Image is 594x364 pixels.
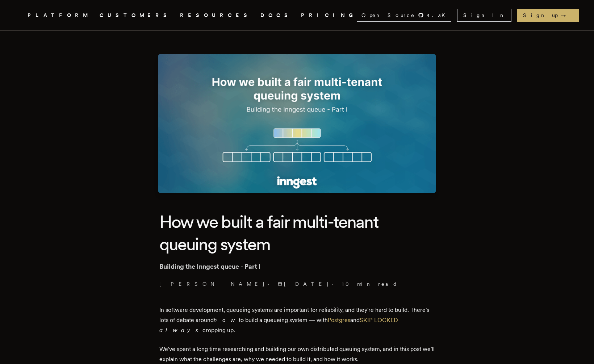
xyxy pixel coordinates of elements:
p: · · [159,280,435,288]
em: always [159,327,202,334]
a: SKIP LOCKED [360,317,398,323]
a: Sign up [517,9,579,22]
a: Sign In [457,9,511,22]
span: Open Source [361,12,415,19]
a: [PERSON_NAME] [159,280,265,288]
span: → [561,12,573,19]
span: 10 min read [342,280,398,288]
button: PLATFORM [28,11,91,20]
em: how [214,317,239,323]
a: CUSTOMERS [100,11,171,20]
img: Featured image for How we built a fair multi-tenant queuing system blog post [158,54,436,193]
h1: How we built a fair multi-tenant queuing system [159,210,435,256]
a: DOCS [260,11,292,20]
span: [DATE] [278,280,329,288]
span: 4.3 K [427,12,449,19]
p: In software development, queueing systems are important for reliability, and they're hard to buil... [159,305,435,335]
button: RESOURCES [180,11,252,20]
p: Building the Inngest queue - Part I [159,262,435,272]
a: Postgres [328,317,350,323]
a: PRICING [301,11,357,20]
